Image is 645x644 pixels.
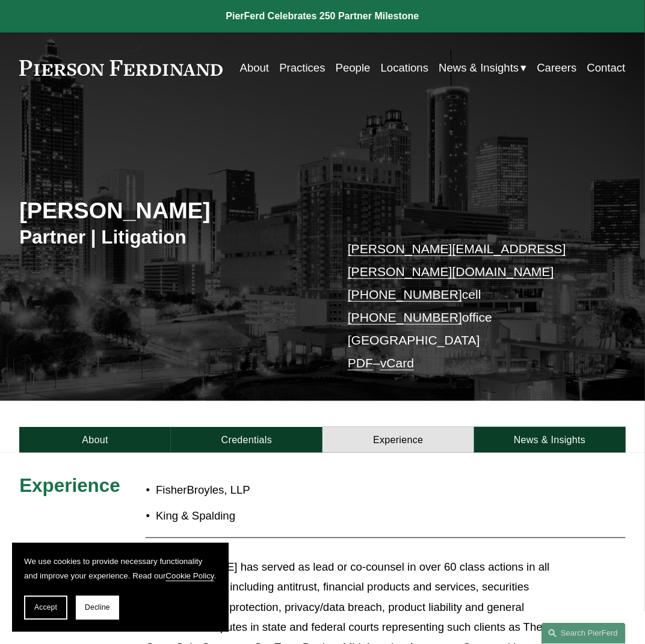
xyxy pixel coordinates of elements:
[474,427,626,453] a: News & Insights
[348,238,600,375] p: cell office [GEOGRAPHIC_DATA] –
[348,310,462,324] a: [PHONE_NUMBER]
[348,242,566,278] a: [PERSON_NAME][EMAIL_ADDRESS][PERSON_NAME][DOMAIN_NAME]
[76,596,119,620] button: Decline
[240,57,270,79] a: About
[19,475,120,496] span: Experience
[380,356,414,370] a: vCard
[85,604,110,612] span: Decline
[439,58,519,78] span: News & Insights
[34,604,57,612] span: Accept
[348,356,373,370] a: PDF
[348,287,462,301] a: [PHONE_NUMBER]
[19,197,322,225] h2: [PERSON_NAME]
[24,596,67,620] button: Accept
[322,427,474,453] a: Experience
[587,57,626,79] a: Contact
[542,623,626,644] a: Search this site
[171,427,322,453] a: Credentials
[537,57,577,79] a: Careers
[166,572,214,581] a: Cookie Policy
[24,555,217,584] p: We use cookies to provide necessary functionality and improve your experience. Read our .
[156,480,550,500] p: FisherBroyles, LLP
[279,57,325,79] a: Practices
[381,57,428,79] a: Locations
[336,57,371,79] a: People
[156,506,550,526] p: King & Spalding
[439,57,526,79] a: folder dropdown
[12,543,229,632] section: Cookie banner
[19,226,322,250] h3: Partner | Litigation
[19,427,171,453] a: About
